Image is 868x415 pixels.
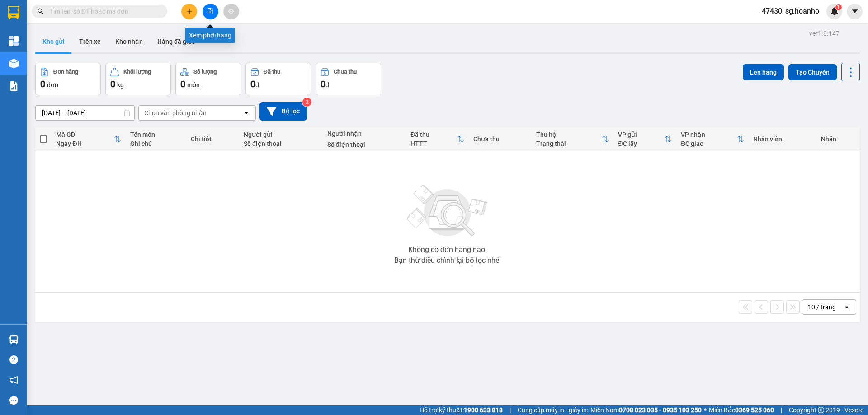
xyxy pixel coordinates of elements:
[9,396,18,405] span: message
[681,131,737,138] div: VP nhận
[618,140,665,147] div: ĐC lấy
[110,79,115,89] span: 0
[38,8,44,14] span: search
[181,4,197,19] button: plus
[123,69,151,75] div: Khối lượng
[837,4,840,10] span: 1
[327,141,402,148] div: Số điện thoại
[108,31,150,52] button: Kho nhận
[408,246,487,253] div: Không có đơn hàng nào.
[250,79,255,89] span: 0
[843,303,850,311] svg: open
[518,405,588,415] span: Cung cấp máy in - giấy in:
[47,81,58,89] span: đơn
[72,31,108,52] button: Trên xe
[175,63,241,95] button: Số lượng0món
[52,127,126,151] th: Toggle SortBy
[207,8,213,14] span: file-add
[613,127,676,151] th: Toggle SortBy
[676,127,749,151] th: Toggle SortBy
[187,81,200,89] span: món
[193,69,217,75] div: Số lượng
[9,355,18,364] span: question-circle
[191,135,235,143] div: Chi tiết
[56,140,114,147] div: Ngày ĐH
[244,131,318,138] div: Người gửi
[709,405,774,415] span: Miền Bắc
[830,7,839,15] img: icon-new-feature
[321,79,325,89] span: 0
[847,4,863,19] button: caret-down
[735,406,774,414] strong: 0369 525 060
[835,4,842,10] sup: 1
[40,79,45,89] span: 0
[264,69,280,75] div: Đã thu
[781,405,782,415] span: |
[808,303,836,312] div: 10 / trang
[753,135,811,143] div: Nhân viên
[532,127,613,151] th: Toggle SortBy
[618,131,665,138] div: VP gửi
[255,81,259,89] span: đ
[259,102,307,121] button: Bộ lọc
[35,63,101,95] button: Đơn hàng0đơn
[536,140,602,147] div: Trạng thái
[316,63,381,95] button: Chưa thu0đ
[590,405,702,415] span: Miền Nam
[9,376,18,384] span: notification
[130,140,181,147] div: Ghi chú
[53,69,78,75] div: Đơn hàng
[788,64,837,80] button: Tạo Chuyến
[150,31,203,52] button: Hàng đã giao
[9,81,19,91] img: solution-icon
[334,69,357,75] div: Chưa thu
[117,81,124,89] span: kg
[35,31,72,52] button: Kho gửi
[681,140,737,147] div: ĐC giao
[9,335,19,344] img: warehouse-icon
[8,6,19,19] img: logo-vxr
[402,179,493,242] img: svg+xml;base64,PHN2ZyBjbGFzcz0ibGlzdC1wbHVnX19zdmciIHhtbG5zPSJodHRwOi8vd3d3LnczLm9yZy8yMDAwL3N2Zy...
[821,135,855,143] div: Nhãn
[180,79,185,89] span: 0
[130,131,181,138] div: Tên món
[9,59,19,68] img: warehouse-icon
[473,135,527,143] div: Chưa thu
[536,131,602,138] div: Thu hộ
[809,28,840,38] div: ver 1.8.147
[325,81,329,89] span: đ
[394,257,501,264] div: Bạn thử điều chỉnh lại bộ lọc nhé!
[245,63,311,95] button: Đã thu0đ
[244,140,318,147] div: Số điện thoại
[50,6,156,16] input: Tìm tên, số ĐT hoặc mã đơn
[818,407,824,413] span: copyright
[509,405,511,415] span: |
[327,130,402,137] div: Người nhận
[144,108,207,117] div: Chọn văn phòng nhận
[420,405,503,415] span: Hỗ trợ kỹ thuật:
[228,8,234,14] span: aim
[851,7,859,15] span: caret-down
[185,28,235,43] div: Xem phơi hàng
[9,36,19,46] img: dashboard-icon
[755,5,826,17] span: 47430_sg.hoanho
[243,109,250,117] svg: open
[410,131,457,138] div: Đã thu
[36,106,134,120] input: Select a date range.
[743,64,784,80] button: Lên hàng
[56,131,114,138] div: Mã GD
[105,63,171,95] button: Khối lượng0kg
[410,140,457,147] div: HTTT
[186,8,193,14] span: plus
[619,406,702,414] strong: 0708 023 035 - 0935 103 250
[223,4,239,19] button: aim
[464,406,503,414] strong: 1900 633 818
[302,98,311,107] sup: 2
[203,4,218,19] button: file-add
[406,127,469,151] th: Toggle SortBy
[704,408,707,412] span: ⚪️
